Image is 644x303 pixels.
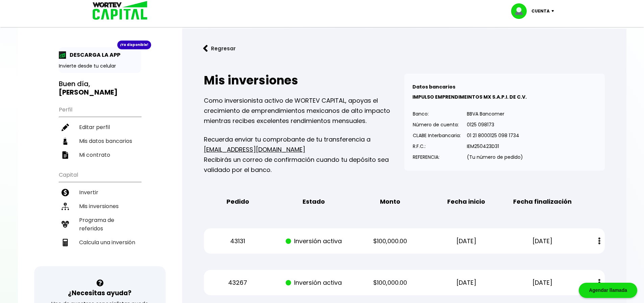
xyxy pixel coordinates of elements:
a: Programa de referidos [59,213,141,235]
b: [PERSON_NAME] [59,87,118,97]
b: Estado [303,197,325,207]
a: Calcula una inversión [59,235,141,249]
h3: ¿Necesitas ayuda? [68,288,132,298]
a: Editar perfil [59,120,141,134]
p: Inversión activa [282,236,346,246]
img: editar-icon.952d3147.svg [62,124,69,131]
a: flecha izquierdaRegresar [193,40,616,57]
p: Recuerda enviar tu comprobante de tu transferencia a Recibirás un correo de confirmación cuando t... [204,134,404,175]
ul: Capital [59,167,141,266]
img: app-icon [59,51,66,59]
p: 43131 [206,236,270,246]
p: 01 21 8000125 098 1734 [467,130,523,141]
p: $100,000.00 [358,278,422,288]
p: (Tu número de pedido) [467,152,523,162]
button: Regresar [193,40,246,57]
a: [EMAIL_ADDRESS][DOMAIN_NAME] [204,145,305,154]
p: Como inversionista activo de WORTEV CAPITAL, apoyas el crecimiento de emprendimientos mexicanos d... [204,96,404,126]
p: Inversión activa [282,278,346,288]
p: BBVA Bancomer [467,109,523,119]
p: [DATE] [510,278,575,288]
img: profile-image [511,3,531,19]
img: contrato-icon.f2db500c.svg [62,151,69,159]
p: 0125 098173 [467,120,523,130]
img: datos-icon.10cf9172.svg [62,137,69,145]
p: Número de cuenta: [413,120,461,130]
img: inversiones-icon.6695dc30.svg [62,203,69,210]
b: Fecha finalización [513,197,572,207]
p: Banco: [413,109,461,119]
div: ¡Ya disponible! [117,41,151,49]
a: Invertir [59,185,141,199]
p: DESCARGA LA APP [66,51,120,59]
b: Monto [380,197,400,207]
p: 43267 [206,278,270,288]
a: Mi contrato [59,148,141,162]
p: Invierte desde tu celular [59,62,141,70]
b: Fecha inicio [447,197,485,207]
img: recomiendanos-icon.9b8e9327.svg [62,221,69,228]
a: Mis inversiones [59,199,141,213]
ul: Perfil [59,102,141,162]
b: Datos bancarios [412,83,455,90]
b: IMPULSO EMPRENDIMEINTOS MX S.A.P.I. DE C.V. [412,94,527,100]
img: calculadora-icon.17d418c4.svg [62,239,69,246]
h2: Mis inversiones [204,74,404,87]
p: Cuenta [531,6,550,16]
p: CLABE Interbancaria: [413,130,461,141]
div: Agendar llamada [579,283,637,298]
p: [DATE] [434,236,498,246]
img: invertir-icon.b3b967d7.svg [62,189,69,196]
img: flecha izquierda [203,45,208,52]
p: $100,000.00 [358,236,422,246]
p: [DATE] [434,278,498,288]
img: icon-down [550,10,559,12]
p: R.F.C.: [413,141,461,151]
b: Pedido [226,197,249,207]
p: [DATE] [510,236,575,246]
h3: Buen día, [59,80,141,97]
p: IEM250423D31 [467,141,523,151]
a: Mis datos bancarios [59,134,141,148]
p: REFERENCIA: [413,152,461,162]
